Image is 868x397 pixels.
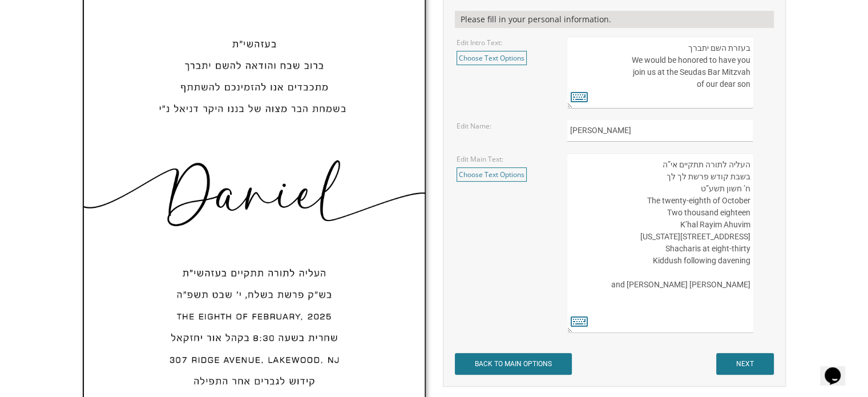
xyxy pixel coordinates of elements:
[457,167,527,182] a: Choose Text Options
[457,38,502,47] label: Edit Intro Text:
[455,353,572,375] input: BACK TO MAIN OPTIONS
[457,154,503,164] label: Edit Main Text:
[567,37,753,109] textarea: בעזרת השם יתברך We would be honored to have you join us at the Seudas Bar Mitzvah of our dear son
[820,351,857,386] iframe: chat widget
[567,153,753,333] textarea: העליה לתורה תתקיים אי”ה בשבת קודש פרשת לך לך ח’ חשון תשע”ט The twenty-eighth of October Two thous...
[457,121,491,131] label: Edit Name:
[457,51,527,65] a: Choose Text Options
[716,353,774,375] input: NEXT
[455,11,774,28] div: Please fill in your personal information.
